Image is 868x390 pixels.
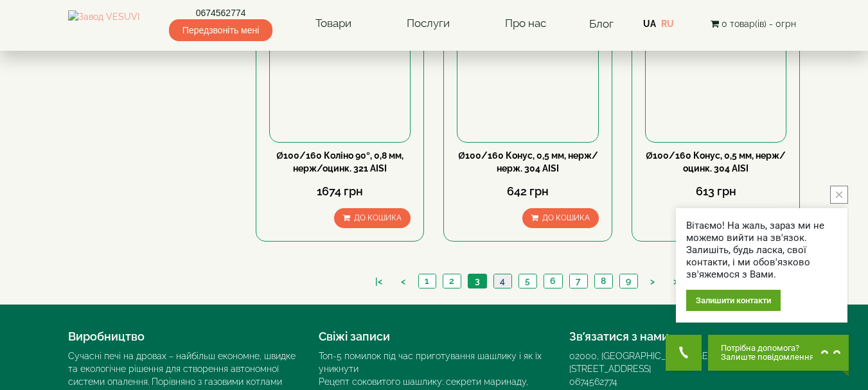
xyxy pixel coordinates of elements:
a: Послуги [394,9,463,39]
button: Get Call button [666,335,702,371]
a: 5 [518,274,536,288]
a: 9 [619,274,637,288]
h4: Свіжі записи [319,330,550,343]
a: 0674562774 [169,6,272,19]
button: close button [830,186,848,204]
a: UA [643,19,656,29]
span: До кошика [354,213,402,222]
img: Ø100/160 Коліно 90°, 0,8 мм, нерж/оцинк. 321 АISI [270,2,410,142]
h4: Виробництво [68,330,299,343]
a: < [394,275,412,288]
div: 613 грн [645,183,786,200]
span: Потрібна допомога? [721,344,814,353]
span: Передзвоніть мені [169,19,272,41]
a: Ø100/160 Коліно 90°, 0,8 мм, нерж/оцинк. 321 АISI [276,150,403,173]
a: 0674562774 [569,377,617,387]
a: RU [661,19,674,29]
a: 2 [443,274,461,288]
a: |< [369,275,389,288]
a: 7 [569,274,587,288]
div: Вітаємо! На жаль, зараз ми не можемо вийти на зв'язок. Залишіть, будь ласка, свої контакти, і ми ... [686,220,837,281]
button: 0 товар(ів) - 0грн [707,17,800,31]
button: Chat button [708,335,849,371]
img: Завод VESUVI [68,10,139,37]
a: Товари [303,9,364,39]
a: Ø100/160 Конус, 0,5 мм, нерж/нерж. 304 АISI [458,150,598,173]
button: До кошика [334,208,411,228]
a: Ø100/160 Конус, 0,5 мм, нерж/оцинк. 304 АISI [646,150,786,173]
div: Залишити контакти [686,290,781,311]
span: Залиште повідомлення [721,353,814,362]
a: Блог [589,17,614,30]
a: Топ-5 помилок під час приготування шашлику і як їх уникнути [319,351,542,374]
a: 8 [594,274,612,288]
a: Про нас [492,9,559,39]
button: До кошика [522,208,599,228]
a: 6 [544,274,562,288]
a: > [644,275,661,288]
h4: Зв’язатися з нами [569,330,801,343]
img: Ø100/160 Конус, 0,5 мм, нерж/нерж. 304 АISI [457,2,598,142]
div: 02000, [GEOGRAPHIC_DATA], [GEOGRAPHIC_DATA]. [STREET_ADDRESS] [569,350,801,375]
span: 3 [475,276,480,286]
span: До кошика [542,213,590,222]
img: Ø100/160 Конус, 0,5 мм, нерж/оцинк. 304 АISI [646,2,786,142]
a: 1 [418,274,436,288]
span: 0 товар(ів) - 0грн [722,19,796,29]
a: 4 [493,274,511,288]
div: 1674 грн [269,183,411,200]
div: 642 грн [457,183,598,200]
